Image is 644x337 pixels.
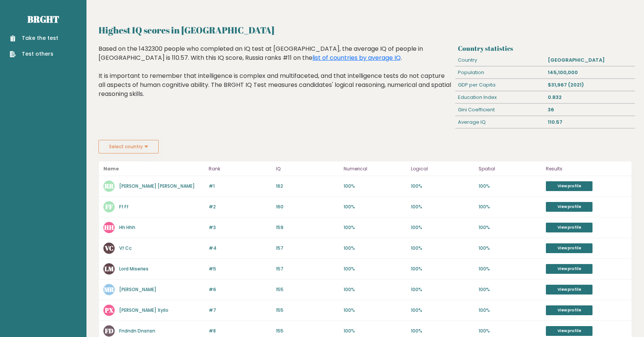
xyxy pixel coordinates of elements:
a: [PERSON_NAME] [PERSON_NAME] [119,183,195,189]
p: 100% [479,224,541,231]
p: 100% [344,286,406,293]
a: Ff Ff [119,203,129,210]
div: $31,967 (2021) [545,79,635,91]
text: PX [105,306,114,314]
div: Average IQ [455,116,545,128]
a: View profile [546,243,592,253]
div: 145,100,000 [545,67,635,79]
p: Logical [411,164,474,173]
p: #1 [209,183,271,190]
button: Select country [98,140,159,153]
p: 100% [411,266,474,272]
a: View profile [546,202,592,212]
p: 100% [411,224,474,231]
p: 100% [344,203,406,210]
a: [PERSON_NAME] [119,286,156,293]
a: Fndndn Dnsnsn [119,328,155,334]
p: 162 [276,183,339,190]
a: View profile [546,285,592,294]
p: 100% [411,307,474,314]
a: Brght [27,13,59,25]
a: View profile [546,305,592,315]
b: Name [103,165,119,172]
a: View profile [546,223,592,232]
p: 159 [276,224,339,231]
div: 110.57 [545,116,635,128]
p: 100% [479,266,541,272]
p: 100% [479,245,541,252]
p: 100% [411,203,474,210]
p: IQ [276,164,339,173]
text: MR [104,285,114,294]
p: 100% [344,328,406,334]
div: Country [455,54,545,66]
text: HH [104,223,114,232]
p: 160 [276,203,339,210]
text: LM [105,264,114,273]
p: Numerical [344,164,406,173]
p: Rank [209,164,271,173]
p: 155 [276,328,339,334]
a: View profile [546,181,592,191]
p: 100% [344,307,406,314]
p: #3 [209,224,271,231]
a: Vf Cc [119,245,132,251]
text: FD [105,326,114,335]
p: 100% [411,286,474,293]
p: 100% [344,245,406,252]
p: #8 [209,328,271,334]
h3: Country statistics [458,44,632,52]
p: Spatial [479,164,541,173]
p: 100% [411,183,474,190]
a: Hh Hhh [119,224,135,231]
p: #2 [209,203,271,210]
p: Results [546,164,627,173]
a: Lord Miseries [119,266,148,272]
p: 157 [276,266,339,272]
text: FF [105,202,113,211]
p: 100% [479,307,541,314]
a: list of countries by average IQ [312,53,401,62]
p: 100% [411,328,474,334]
p: #4 [209,245,271,252]
div: Gini Coefficient [455,104,545,116]
div: 0.832 [545,91,635,103]
a: [PERSON_NAME] Xyilo [119,307,168,313]
text: RR [104,182,114,190]
div: Education Index [455,91,545,103]
p: 100% [479,286,541,293]
div: 36 [545,104,635,116]
p: 100% [479,183,541,190]
h2: Highest IQ scores in [GEOGRAPHIC_DATA] [98,23,632,37]
p: #6 [209,286,271,293]
p: #5 [209,266,271,272]
p: #7 [209,307,271,314]
a: Test others [10,50,58,58]
a: View profile [546,264,592,274]
div: Based on the 1432300 people who completed an IQ test at [GEOGRAPHIC_DATA], the average IQ of peop... [98,44,452,110]
text: VC [105,244,114,252]
a: View profile [546,326,592,336]
p: 100% [479,328,541,334]
div: GDP per Capita [455,79,545,91]
p: 100% [344,183,406,190]
p: 100% [344,266,406,272]
p: 155 [276,286,339,293]
p: 100% [344,224,406,231]
p: 100% [411,245,474,252]
a: Take the test [10,34,58,42]
p: 100% [479,203,541,210]
div: [GEOGRAPHIC_DATA] [545,54,635,66]
p: 155 [276,307,339,314]
p: 157 [276,245,339,252]
div: Population [455,67,545,79]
